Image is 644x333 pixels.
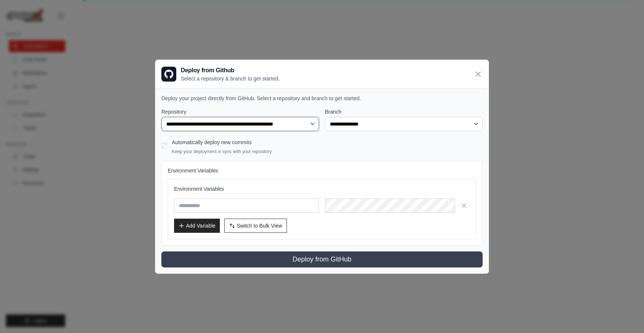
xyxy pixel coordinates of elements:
label: Branch [325,108,483,115]
h3: Deploy from Github [181,66,280,75]
h3: Environment Variables [174,185,470,193]
h4: Environment Variables [168,167,476,174]
span: Switch to Bulk View [237,222,282,229]
iframe: Chat Widget [607,297,644,333]
label: Repository [161,108,319,115]
p: Deploy your project directly from GitHub. Select a repository and branch to get started. [161,95,483,102]
button: Deploy from GitHub [161,251,483,267]
label: Automatically deploy new commits [172,139,252,145]
button: Add Variable [174,219,220,233]
p: Keep your deployment in sync with your repository [172,149,272,155]
p: Select a repository & branch to get started. [181,75,280,82]
button: Switch to Bulk View [224,219,287,233]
